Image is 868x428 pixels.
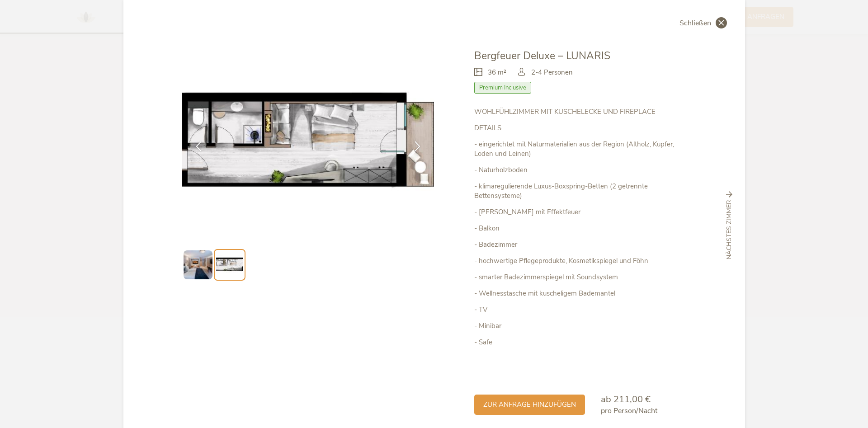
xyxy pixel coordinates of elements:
[725,200,734,260] span: nächstes Zimmer
[679,19,711,27] span: Schließen
[474,289,686,298] p: - Wellnesstasche mit kuscheligem Bademantel
[488,68,506,77] span: 36 m²
[474,107,686,117] p: WOHLFÜHLZIMMER MIT KUSCHELECKE UND FIREPLACE
[474,273,686,282] p: - smarter Badezimmerspiegel mit Soundsystem
[474,49,610,63] span: Bergfeuer Deluxe – LUNARIS
[474,165,686,175] p: - Naturholzboden
[474,240,686,249] p: - Badezimmer
[474,182,686,201] p: - klimaregulierende Luxus-Boxspring-Betten (2 getrennte Bettensysteme)
[474,256,686,266] p: - hochwertige Pflegeprodukte, Kosmetikspiegel und Föhn
[216,251,243,278] img: Preview
[474,305,686,315] p: - TV
[474,123,686,133] p: DETAILS
[531,68,573,77] span: 2-4 Personen
[182,49,434,238] img: Bergfeuer Deluxe – LUNARIS
[474,207,686,217] p: - [PERSON_NAME] mit Effektfeuer
[474,82,531,94] span: Premium Inclusive
[474,224,686,233] p: - Balkon
[184,250,212,279] img: Preview
[474,140,686,159] p: - eingerichtet mit Naturmaterialien aus der Region (Altholz, Kupfer, Loden und Leinen)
